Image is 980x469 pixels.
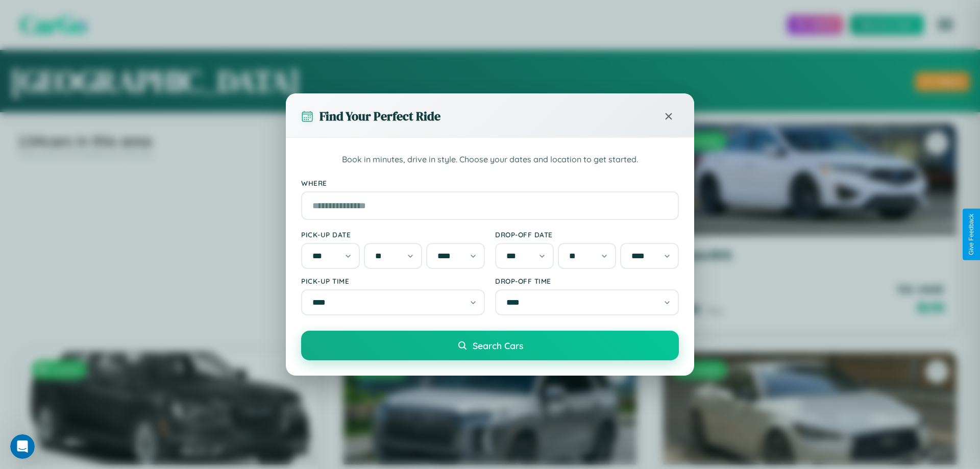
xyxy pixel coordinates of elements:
label: Where [301,179,679,187]
span: Search Cars [473,340,523,351]
label: Pick-up Time [301,277,485,285]
h3: Find Your Perfect Ride [320,108,440,125]
label: Pick-up Date [301,230,485,239]
label: Drop-off Date [495,230,679,239]
button: Search Cars [301,331,679,360]
p: Book in minutes, drive in style. Choose your dates and location to get started. [301,153,679,166]
label: Drop-off Time [495,277,679,285]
